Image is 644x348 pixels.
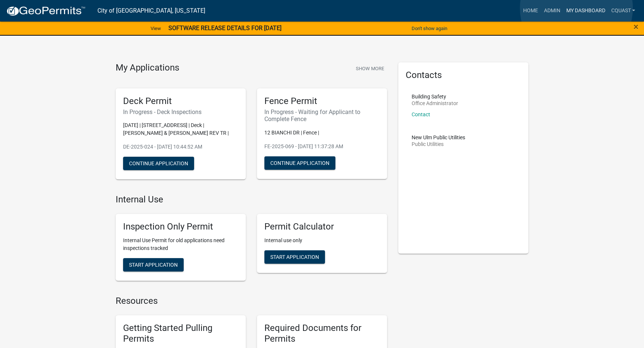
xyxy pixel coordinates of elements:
a: Home [520,4,541,18]
h5: Fence Permit [264,96,380,107]
p: Internal use only [264,237,380,244]
p: [DATE] | [STREET_ADDRESS] | Deck | [PERSON_NAME] & [PERSON_NAME] REV TR | [123,121,238,137]
a: cquast [608,4,638,18]
a: Admin [541,4,563,18]
button: Continue Application [264,156,335,170]
p: DE-2025-024 - [DATE] 10:44:52 AM [123,143,238,151]
h4: My Applications [116,62,179,74]
h5: Contacts [406,70,521,81]
h6: In Progress - Waiting for Applicant to Complete Fence [264,108,380,123]
h4: Resources [116,296,387,306]
span: Start Application [129,262,178,268]
p: FE-2025-069 - [DATE] 11:37:28 AM [264,143,380,150]
button: Continue Application [123,157,194,170]
button: Don't show again [409,22,450,35]
h4: Internal Use [116,194,387,205]
button: Start Application [264,250,325,264]
h5: Required Documents for Permits [264,323,380,344]
p: Public Utilities [412,142,465,147]
p: Building Safety [412,94,458,99]
a: View [148,22,164,35]
span: × [634,22,638,32]
strong: SOFTWARE RELEASE DETAILS FOR [DATE] [168,25,281,32]
h5: Inspection Only Permit [123,221,238,232]
button: Close [634,22,638,31]
h5: Permit Calculator [264,221,380,232]
button: Show More [353,62,387,75]
a: My Dashboard [563,4,608,18]
p: 12 BIANCHI DR | Fence | [264,129,380,137]
p: Internal Use Permit for old applications need inspections tracked [123,237,238,252]
h5: Deck Permit [123,96,238,107]
span: Start Application [270,254,319,260]
h6: In Progress - Deck Inspections [123,108,238,116]
h5: Getting Started Pulling Permits [123,323,238,344]
a: City of [GEOGRAPHIC_DATA], [US_STATE] [97,4,205,17]
p: Office Administrator [412,101,458,106]
a: Contact [412,111,430,117]
button: Start Application [123,258,184,271]
p: New Ulm Public Utilities [412,135,465,140]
